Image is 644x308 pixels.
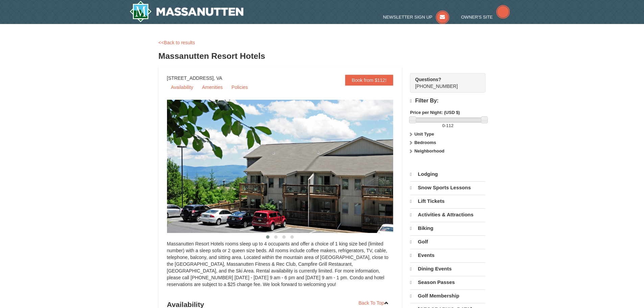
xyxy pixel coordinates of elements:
a: Lodging [410,168,485,181]
div: Massanutten Resort Hotels rooms sleep up to 4 occupants and offer a choice of 1 king size bed (li... [167,240,393,294]
span: Newsletter Sign Up [383,15,432,20]
strong: Price per Night: (USD $) [410,110,460,115]
a: Amenities [198,82,226,92]
a: Golf [410,235,485,248]
h4: Filter By: [410,98,485,104]
a: Back To Top [354,298,393,308]
a: Lift Tickets [410,195,485,208]
strong: Questions? [415,77,441,82]
a: Availability [167,82,197,92]
strong: Unit Type [414,132,434,137]
strong: Bedrooms [414,140,436,145]
span: [PHONE_NUMBER] [415,76,473,89]
a: Massanutten Resort [129,1,244,22]
a: Golf Membership [410,289,485,302]
a: Policies [228,82,252,92]
span: 112 [446,123,454,128]
a: Season Passes [410,276,485,289]
span: Owner's Site [461,15,493,20]
a: Events [410,249,485,262]
h3: Massanutten Resort Hotels [159,49,486,63]
a: Newsletter Sign Up [383,15,449,20]
a: Snow Sports Lessons [410,181,485,194]
a: Owner's Site [461,15,510,20]
a: Dining Events [410,262,485,275]
a: Book from $112! [345,75,393,86]
a: Activities & Attractions [410,208,485,221]
label: - [410,122,485,129]
a: Biking [410,222,485,235]
img: Massanutten Resort Logo [129,1,244,22]
strong: Neighborhood [414,148,445,153]
img: 19219026-1-e3b4ac8e.jpg [167,100,410,233]
a: <<Back to results [159,40,195,45]
span: 0 [442,123,445,128]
